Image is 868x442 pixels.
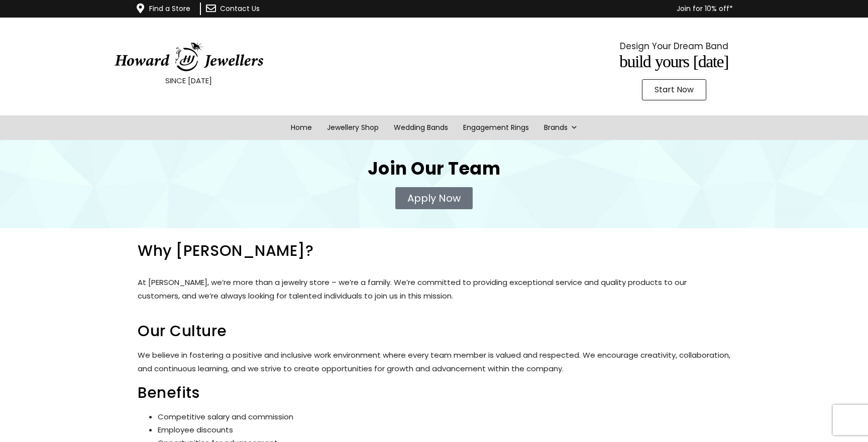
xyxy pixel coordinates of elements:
p: Join for 10% off* [319,3,733,15]
h2: Our Culture [138,324,730,339]
span: Apply Now [407,193,461,203]
a: Home [283,115,319,140]
div: We believe in fostering a positive and inclusive work environment where every team member is valu... [138,349,730,375]
a: Wedding Bands [386,115,456,140]
h2: Join Our Team [138,160,730,177]
h2: Why [PERSON_NAME]? [138,243,730,258]
p: SINCE [DATE] [25,74,352,87]
a: Engagement Rings [456,115,536,140]
li: Employee discounts [158,423,730,436]
h2: Benefits [138,385,730,400]
span: Build Yours [DATE] [619,52,728,71]
a: Contact Us [220,4,260,14]
img: HowardJewellersLogo-04 [114,42,264,72]
a: Brands [536,115,585,140]
li: Competitive salary and commission [158,410,730,423]
a: Start Now [642,79,706,100]
p: Design Your Dream Band [510,39,837,54]
p: At [PERSON_NAME], we’re more than a jewelry store – we’re a family. We’re committed to providing ... [138,276,730,303]
span: Start Now [655,86,694,94]
a: Find a Store [149,4,190,14]
a: Jewellery Shop [319,115,386,140]
a: Apply Now [395,187,473,209]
